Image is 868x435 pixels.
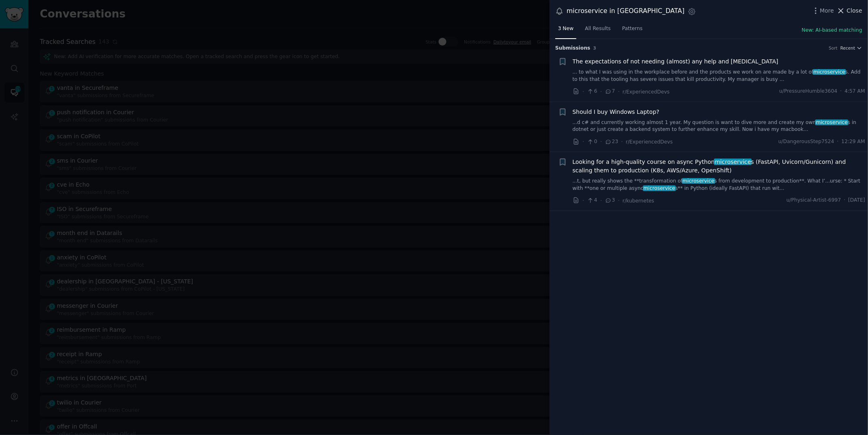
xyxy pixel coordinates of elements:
span: 3 [593,46,596,50]
a: 3 New [555,22,576,39]
span: · [600,87,602,96]
a: Should I buy Windows Laptop? [573,108,660,116]
span: 3 New [558,25,574,33]
span: Looking for a high-quality course on async Python s (FastAPI, Uvicorn/Gunicorn) and scaling them ... [573,158,866,175]
span: · [844,197,846,204]
span: · [582,196,584,205]
a: ... to what I was using in the workplace before and the products we work on are made by a lot ofm... [573,69,866,83]
span: · [600,196,602,205]
span: r/kubernetes [623,198,654,204]
span: microservice [643,185,676,191]
span: u/PressureHumble3604 [779,88,838,95]
span: · [582,137,584,146]
span: Submission s [555,45,591,52]
span: u/Physical-Artist-6997 [786,197,841,204]
span: 4 [587,197,597,204]
span: 3 [605,197,615,204]
button: Recent [840,45,862,51]
span: microservice [714,159,752,165]
span: 12:29 AM [842,138,865,146]
span: Patterns [622,25,643,33]
a: All Results [582,22,613,39]
span: · [618,87,620,96]
div: microservice in [GEOGRAPHIC_DATA] [567,6,685,16]
span: u/DangerousStep7524 [779,138,834,146]
span: [DATE] [849,197,865,204]
button: More [812,7,834,15]
span: · [621,137,623,146]
button: New: AI-based matching [802,27,862,34]
span: r/ExperiencedDevs [626,139,673,145]
span: 0 [587,138,597,146]
div: Sort [829,45,838,51]
span: More [820,7,834,15]
span: microservice [813,69,846,75]
span: All Results [585,25,610,33]
span: 23 [605,138,618,146]
span: · [837,138,839,146]
span: 7 [605,88,615,95]
a: Patterns [619,22,645,39]
span: r/ExperiencedDevs [623,89,670,95]
span: 4:57 AM [845,88,865,95]
a: The expectations of not needing (almost) any help and [MEDICAL_DATA] [573,57,779,66]
span: Recent [840,45,855,51]
span: · [582,87,584,96]
a: ...t, but really shows the **transformation ofmicroservices from development to production**. Wha... [573,178,866,192]
span: · [600,137,602,146]
a: Looking for a high-quality course on async Pythonmicroservices (FastAPI, Uvicorn/Gunicorn) and sc... [573,158,866,175]
span: microservice [682,178,715,184]
span: 6 [587,88,597,95]
a: ...d c# and currently working almost 1 year. My question is want to dive more and create my ownmi... [573,119,866,133]
span: · [618,196,620,205]
span: microservice [815,120,849,125]
button: Close [837,7,862,15]
span: Close [847,7,862,15]
span: · [840,88,842,95]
